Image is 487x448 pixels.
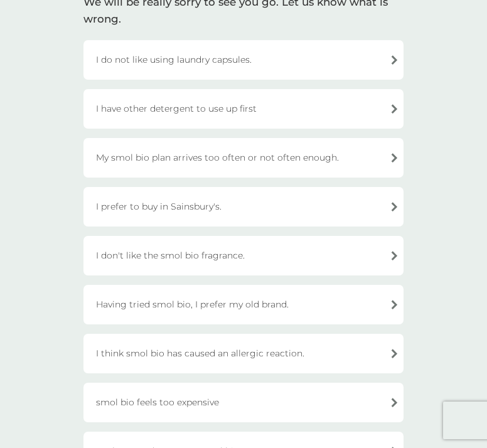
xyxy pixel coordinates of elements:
div: I have other detergent to use up first [83,89,404,129]
div: I do not like using laundry capsules. [83,40,404,80]
div: smol bio feels too expensive [83,383,404,422]
div: I think smol bio has caused an allergic reaction. [83,334,404,373]
div: Having tried smol bio, I prefer my old brand. [83,285,404,324]
div: I prefer to buy in Sainsbury's. [83,187,404,227]
div: I don't like the smol bio fragrance. [83,236,404,275]
div: My smol bio plan arrives too often or not often enough. [83,138,404,178]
